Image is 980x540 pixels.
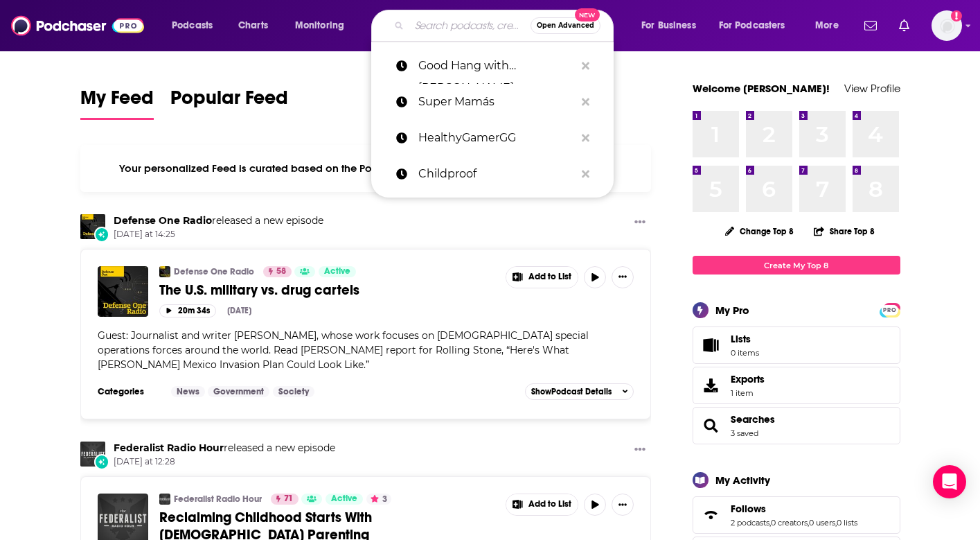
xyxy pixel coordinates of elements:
[693,367,900,404] a: Exports
[693,407,900,444] span: Searches
[409,15,531,37] input: Search podcasts, credits, & more...
[371,84,614,120] a: Super Mamás
[771,518,808,528] a: 0 creators
[271,494,299,505] a: 71
[525,383,634,400] button: ShowPodcast Details
[835,518,837,528] span: ,
[172,16,213,35] span: Podcasts
[731,503,857,515] a: Follows
[276,265,286,279] span: 58
[932,10,962,41] button: Show profile menu
[94,227,109,242] div: New Episode
[813,218,875,245] button: Share Top 8
[693,82,830,95] a: Welcome [PERSON_NAME]!
[612,266,634,288] button: Show More Button
[933,465,966,498] div: Open Intercom Messenger
[174,494,262,505] a: Federalist Radio Hour
[731,333,759,345] span: Lists
[418,120,575,156] p: HealthyGamerGG
[809,518,835,528] a: 0 users
[159,266,170,277] img: Defense One Radio
[238,16,268,35] span: Charts
[80,86,154,120] a: My Feed
[731,413,775,426] a: Searches
[882,304,898,315] a: PRO
[859,14,882,37] a: Show notifications dropdown
[80,442,105,467] img: Federalist Radio Hour
[932,10,962,41] span: Logged in as jbarbour
[575,8,600,21] span: New
[528,499,571,509] span: Add to List
[697,336,725,355] span: Lists
[629,442,651,459] button: Show More Button
[208,386,269,397] a: Government
[710,15,805,37] button: open menu
[731,333,751,345] span: Lists
[697,376,725,395] span: Exports
[697,416,725,435] a: Searches
[324,265,350,279] span: Active
[769,518,771,528] span: ,
[114,214,323,227] h3: released a new episode
[263,266,292,277] a: 58
[371,48,614,84] a: Good Hang with [PERSON_NAME]
[528,272,571,282] span: Add to List
[715,304,749,317] div: My Pro
[371,120,614,156] a: HealthyGamerGG
[506,494,578,515] button: Show More Button
[537,22,594,29] span: Open Advanced
[808,518,809,528] span: ,
[98,266,148,317] img: The U.S. military vs. drug cartels
[506,267,578,288] button: Show More Button
[731,373,765,385] span: Exports
[94,454,109,469] div: New Episode
[731,348,759,358] span: 0 items
[815,16,839,35] span: More
[844,82,900,95] a: View Profile
[284,492,293,506] span: 71
[418,84,575,120] p: Super Mamás
[805,15,856,37] button: open menu
[715,473,770,487] div: My Activity
[80,86,154,118] span: My Feed
[418,156,575,192] p: Childproof
[159,494,170,505] img: Federalist Radio Hour
[697,505,725,525] a: Follows
[326,494,363,505] a: Active
[98,386,160,397] h3: Categories
[384,10,627,42] div: Search podcasts, credits, & more...
[629,214,651,232] button: Show More Button
[717,223,803,240] button: Change Top 8
[612,494,634,516] button: Show More Button
[114,229,323,241] span: [DATE] at 14:25
[319,266,356,277] a: Active
[295,16,344,35] span: Monitoring
[114,214,212,227] a: Defense One Radio
[159,281,359,299] span: The U.S. military vs. drug cartels
[366,494,391,505] button: 3
[98,329,589,371] span: Guest: Journalist and writer [PERSON_NAME], whose work focuses on [DEMOGRAPHIC_DATA] special oper...
[531,387,612,397] span: Show Podcast Details
[837,518,857,528] a: 0 lists
[11,12,144,39] img: Podchaser - Follow, Share and Rate Podcasts
[114,442,335,455] h3: released a new episode
[719,16,785,35] span: For Podcasters
[371,156,614,192] a: Childproof
[731,503,766,515] span: Follows
[531,17,600,34] button: Open AdvancedNew
[893,14,915,37] a: Show notifications dropdown
[731,428,758,438] a: 3 saved
[80,214,105,239] img: Defense One Radio
[951,10,962,21] svg: Email not verified
[693,326,900,364] a: Lists
[331,492,357,506] span: Active
[229,15,276,37] a: Charts
[114,442,224,454] a: Federalist Radio Hour
[731,518,769,528] a: 2 podcasts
